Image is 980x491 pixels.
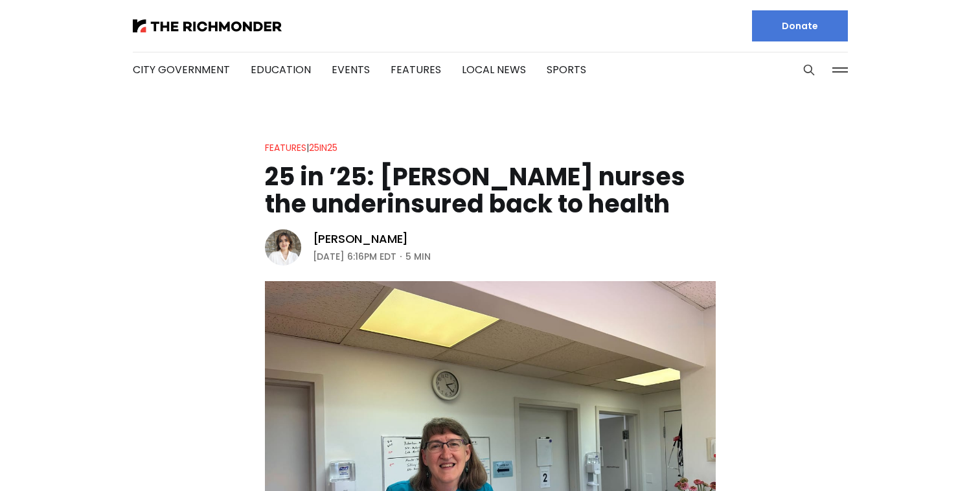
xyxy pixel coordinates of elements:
[462,62,526,77] a: Local News
[265,140,337,155] div: |
[251,62,311,77] a: Education
[309,141,337,154] a: 25in25
[391,62,441,77] a: Features
[799,60,819,80] button: Search this site
[313,231,409,247] a: [PERSON_NAME]
[265,163,716,218] h1: 25 in ’25: [PERSON_NAME] nurses the underinsured back to health
[313,249,396,264] time: [DATE] 6:16PM EDT
[871,428,980,491] iframe: portal-trigger
[133,62,230,77] a: City Government
[265,229,301,266] img: Eleanor Shaw
[752,10,848,41] a: Donate
[405,249,431,264] span: 5 min
[547,62,586,77] a: Sports
[133,19,282,32] img: The Richmonder
[265,141,306,154] a: Features
[332,62,370,77] a: Events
